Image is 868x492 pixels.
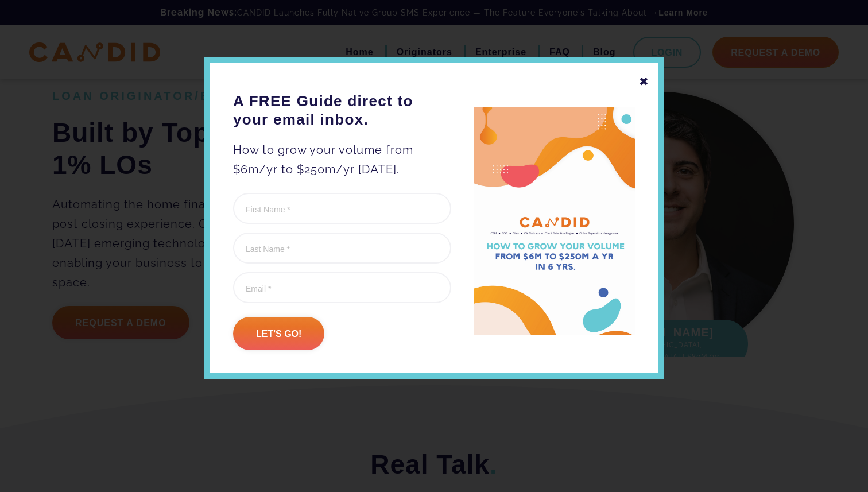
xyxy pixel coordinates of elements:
[233,317,324,350] input: Let's go!
[233,140,451,179] p: How to grow your volume from $6m/yr to $250m/yr [DATE].
[233,92,451,129] h3: A FREE Guide direct to your email inbox.
[233,233,451,264] input: Last Name *
[639,72,649,91] div: ✖
[233,193,451,224] input: First Name *
[474,107,635,336] img: A FREE Guide direct to your email inbox.
[233,272,451,303] input: Email *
